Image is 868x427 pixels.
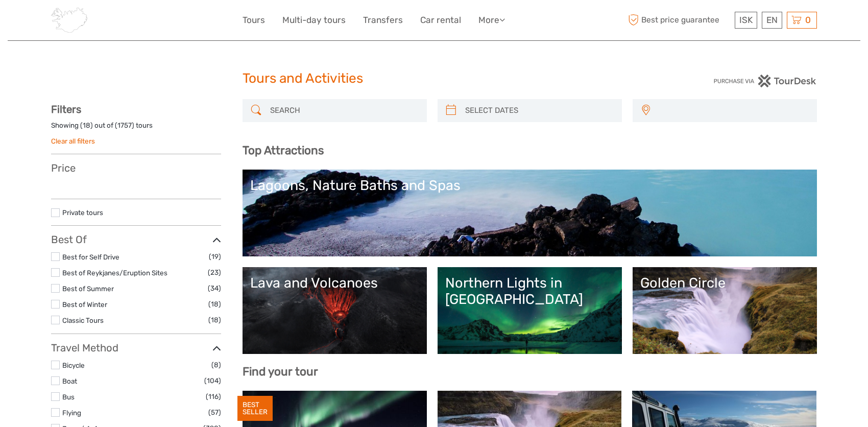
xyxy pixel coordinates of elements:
a: Classic Tours [62,316,104,324]
span: (57) [208,407,221,418]
h3: Price [51,162,221,174]
a: Best of Summer [62,284,114,293]
b: Top Attractions [243,144,324,157]
a: Lagoons, Nature Baths and Spas [250,177,809,249]
a: Private tours [62,208,103,217]
span: (18) [208,314,221,326]
h1: Tours and Activities [243,70,625,87]
a: Transfers [363,13,403,28]
div: Lagoons, Nature Baths and Spas [250,177,809,194]
div: BEST SELLER [237,396,273,421]
a: Boat [62,377,77,385]
a: Car rental [420,13,461,28]
span: ISK [739,15,753,25]
a: More [478,13,505,28]
a: Bus [62,393,75,401]
div: Northern Lights in [GEOGRAPHIC_DATA] [445,275,614,308]
a: Best of Reykjanes/Eruption Sites [62,269,167,277]
a: Tours [243,13,265,28]
a: Best for Self Drive [62,253,119,261]
div: Golden Circle [640,275,809,291]
span: (34) [208,282,221,294]
a: Lava and Volcanoes [250,275,419,346]
span: (18) [208,298,221,310]
span: Best price guarantee [625,12,732,29]
img: PurchaseViaTourDesk.png [713,75,817,87]
h3: Travel Method [51,342,221,354]
span: (104) [204,375,221,387]
input: SELECT DATES [461,102,617,120]
label: 18 [83,121,90,130]
span: (8) [211,359,221,371]
b: Find your tour [243,365,318,378]
a: Bicycle [62,361,85,369]
input: SEARCH [266,102,422,120]
span: 0 [804,15,812,25]
a: Golden Circle [640,275,809,346]
img: 316-a2ef4bb3-083b-4957-8bb0-c38df5cb53f6_logo_small.jpg [51,8,87,33]
div: Showing ( ) out of ( ) tours [51,121,221,136]
a: Multi-day tours [282,13,346,28]
h3: Best Of [51,233,221,246]
a: Northern Lights in [GEOGRAPHIC_DATA] [445,275,614,346]
a: Flying [62,409,81,417]
span: (116) [206,391,221,402]
label: 1757 [117,121,132,130]
span: (23) [208,267,221,278]
strong: Filters [51,103,81,115]
span: (19) [209,251,221,263]
a: Best of Winter [62,300,107,309]
a: Clear all filters [51,137,95,145]
div: Lava and Volcanoes [250,275,419,291]
div: EN [762,12,782,29]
